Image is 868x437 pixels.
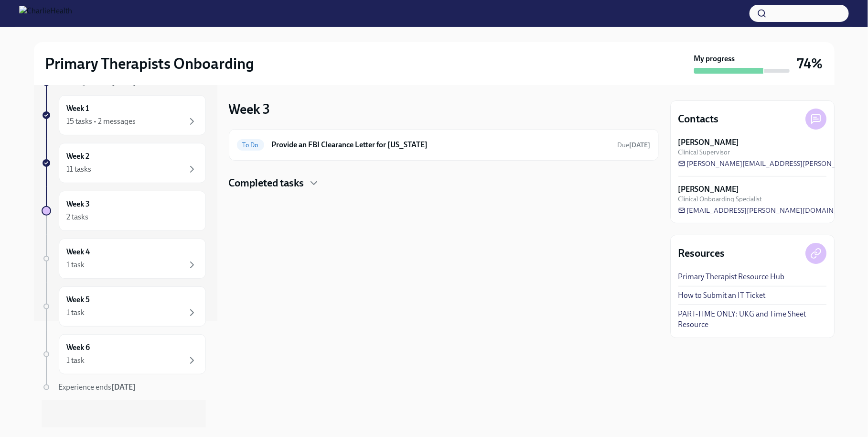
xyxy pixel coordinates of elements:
[42,286,206,327] a: Week 51 task
[237,137,651,153] a: To DoProvide an FBI Clearance Letter for [US_STATE]Due[DATE]
[618,141,651,150] span: September 11th, 2025 10:00
[67,164,92,175] div: 11 tasks
[67,307,85,318] div: 1 task
[678,246,725,261] h4: Resources
[19,6,72,21] img: CharlieHealth
[67,212,89,222] div: 2 tasks
[229,176,659,190] div: Completed tasks
[678,272,785,282] a: Primary Therapist Resource Hub
[678,112,719,126] h4: Contacts
[678,309,826,330] a: PART-TIME ONLY: UKG and Time Sheet Resource
[678,148,730,157] span: Clinical Supervisor
[67,355,85,366] div: 1 task
[67,295,90,305] h6: Week 5
[67,103,89,114] h6: Week 1
[797,55,823,72] h3: 74%
[272,140,610,150] h6: Provide an FBI Clearance Letter for [US_STATE]
[237,142,264,149] span: To Do
[67,199,90,209] h6: Week 3
[67,342,90,353] h6: Week 6
[67,247,90,257] h6: Week 4
[67,116,136,127] div: 15 tasks • 2 messages
[618,141,651,149] span: Due
[42,239,206,279] a: Week 41 task
[112,382,136,392] strong: [DATE]
[42,143,206,183] a: Week 211 tasks
[678,290,766,301] a: How to Submit an IT Ticket
[67,151,90,162] h6: Week 2
[229,176,304,190] h4: Completed tasks
[229,100,270,118] h3: Week 3
[67,260,85,270] div: 1 task
[678,206,861,215] a: [EMAIL_ADDRESS][PERSON_NAME][DOMAIN_NAME]
[678,184,739,195] strong: [PERSON_NAME]
[59,382,136,392] span: Experience ends
[694,54,735,64] strong: My progress
[678,195,762,204] span: Clinical Onboarding Specialist
[42,191,206,231] a: Week 32 tasks
[45,54,255,73] h2: Primary Therapists Onboarding
[42,334,206,374] a: Week 61 task
[42,95,206,135] a: Week 115 tasks • 2 messages
[630,141,651,149] strong: [DATE]
[678,137,739,148] strong: [PERSON_NAME]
